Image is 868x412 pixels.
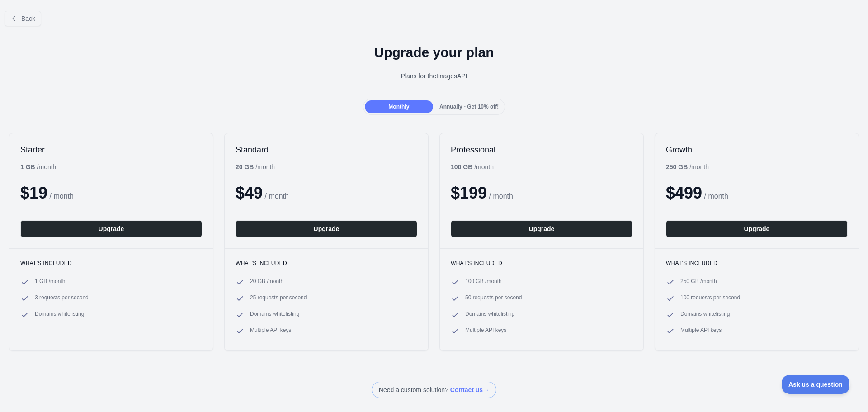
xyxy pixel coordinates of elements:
div: / month [451,162,494,171]
div: / month [666,162,709,171]
span: $ 499 [666,184,702,202]
span: $ 199 [451,184,487,202]
h2: Standard [236,144,417,155]
h2: Growth [666,144,848,155]
b: 100 GB [451,163,472,170]
b: 250 GB [666,163,688,170]
iframe: Toggle Customer Support [782,375,850,394]
h2: Professional [451,144,632,155]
